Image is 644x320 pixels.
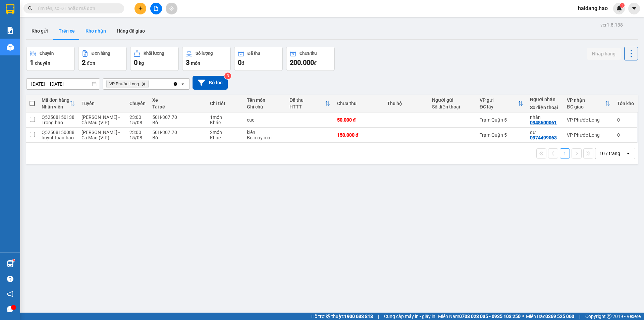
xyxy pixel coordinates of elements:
[567,132,610,138] div: VP Phước Long
[129,135,146,140] div: 15/08
[600,21,623,29] div: ver 1.8.138
[106,80,149,88] span: VP Phước Long, close by backspace
[53,23,80,39] button: Trên xe
[180,81,185,87] svg: open
[337,132,380,138] div: 150.000 đ
[166,3,177,14] button: aim
[7,260,14,267] img: warehouse-icon
[387,101,426,106] div: Thu hộ
[40,51,54,56] div: Chuyến
[82,115,120,125] span: [PERSON_NAME] - Cà Mau (VIP)
[82,101,123,106] div: Tuyến
[617,132,634,138] div: 0
[545,314,574,319] strong: 0369 525 060
[7,44,14,51] img: warehouse-icon
[7,291,13,297] span: notification
[344,314,373,319] strong: 1900 633 818
[530,115,560,120] div: nhân
[7,306,13,312] span: message
[384,313,436,320] span: Cung cấp máy in - giấy in:
[567,104,605,109] div: ĐC giao
[289,97,325,103] div: Đã thu
[579,313,580,320] span: |
[152,130,203,135] div: 50H-307.70
[247,135,283,140] div: Bô may mai
[526,313,574,320] span: Miền Bắc
[193,76,228,90] button: Bộ lọc
[289,104,325,109] div: HTTT
[7,27,14,34] img: solution-icon
[238,58,241,66] span: 0
[152,135,203,140] div: Bồ
[152,97,203,103] div: Xe
[311,313,373,320] span: Hỗ trợ kỹ thuật:
[617,117,634,123] div: 0
[286,47,335,71] button: Chưa thu200.000đ
[210,130,240,135] div: 2 món
[7,276,13,282] span: question-circle
[28,6,33,11] span: search
[234,47,283,71] button: Đã thu0đ
[6,4,14,14] img: logo-vxr
[530,130,560,135] div: dư
[82,130,120,140] span: [PERSON_NAME] - Cà Mau (VIP)
[248,51,260,56] div: Đã thu
[139,60,144,66] span: kg
[522,315,524,318] span: ⚪️
[135,3,146,14] button: plus
[13,259,15,261] sup: 1
[210,135,240,140] div: Khác
[587,48,621,60] button: Nhập hàng
[530,135,557,140] div: 0974499063
[563,95,614,112] th: Toggle SortBy
[26,47,75,71] button: Chuyến1chuyến
[87,60,95,66] span: đơn
[247,117,283,123] div: cuc
[607,314,611,319] span: copyright
[182,47,231,71] button: Số lượng3món
[560,148,570,158] button: 1
[286,95,334,112] th: Toggle SortBy
[134,58,138,66] span: 0
[152,104,203,109] div: Tài xế
[480,117,523,123] div: Trạm Quận 5
[314,60,317,66] span: đ
[626,151,631,156] svg: open
[241,60,244,66] span: đ
[92,51,110,56] div: Đơn hàng
[628,3,640,14] button: caret-down
[42,115,75,120] div: Q52508150138
[150,81,151,87] input: Selected VP Phước Long.
[616,5,622,11] img: icon-new-feature
[480,132,523,138] div: Trạm Quận 5
[530,97,560,102] div: Người nhận
[224,73,231,79] sup: 3
[530,105,560,110] div: Số điện thoại
[26,23,53,39] button: Kho gửi
[621,3,623,8] span: 1
[35,60,50,66] span: chuyến
[432,104,473,109] div: Số điện thoại
[530,120,557,125] div: 0948600061
[26,79,100,89] input: Select a date range.
[142,82,146,86] svg: Delete
[290,58,314,66] span: 200.000
[247,97,283,103] div: Tên món
[459,314,521,319] strong: 0708 023 035 - 0935 103 250
[337,117,380,123] div: 50.000 đ
[38,95,78,112] th: Toggle SortBy
[78,47,127,71] button: Đơn hàng2đơn
[337,101,380,106] div: Chưa thu
[30,58,34,66] span: 1
[82,58,86,66] span: 2
[169,6,174,11] span: aim
[129,115,146,120] div: 23:00
[109,81,139,87] span: VP Phước Long
[432,97,473,103] div: Người gửi
[144,51,164,56] div: Khối lượng
[42,104,69,109] div: Nhân viên
[173,81,178,87] svg: Clear all
[247,104,283,109] div: Ghi chú
[567,117,610,123] div: VP Phước Long
[42,130,75,135] div: Q52508150088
